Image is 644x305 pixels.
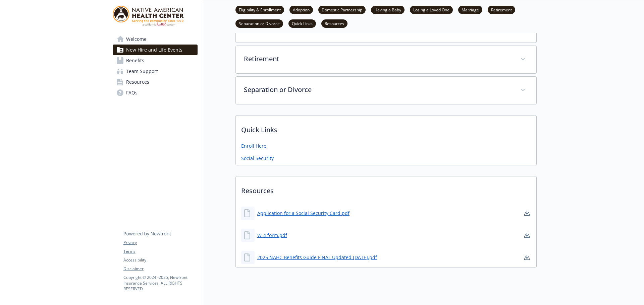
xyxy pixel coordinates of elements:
[123,266,197,272] a: Disclaimer
[289,6,313,13] a: Adoption
[288,20,316,26] a: Quick Links
[236,77,536,104] div: Separation or Divorce
[241,155,274,162] a: Social Security
[113,77,198,87] a: Resources
[126,45,182,55] span: New Hire and Life Events
[123,240,197,246] a: Privacy
[236,46,536,73] div: Retirement
[244,54,512,64] p: Retirement
[126,34,147,45] span: Welcome
[257,210,350,217] a: Application for a Social Security Card.pdf
[126,55,144,66] span: Benefits
[113,34,198,45] a: Welcome
[113,45,198,55] a: New Hire and Life Events
[523,253,531,261] a: download document
[126,77,149,87] span: Resources
[257,232,287,239] a: W-4 form.pdf
[235,20,283,26] a: Separation or Divorce
[371,6,405,13] a: Having a Baby
[241,142,266,149] a: Enroll Here
[257,254,377,261] a: 2025 NAHC Benefits Guide FINAL Updated [DATE].pdf
[126,66,158,77] span: Team Support
[123,275,197,292] p: Copyright © 2024 - 2025 , Newfront Insurance Services, ALL RIGHTS RESERVED
[123,257,197,263] a: Accessibility
[123,248,197,254] a: Terms
[244,85,512,95] p: Separation or Divorce
[113,87,198,98] a: FAQs
[126,87,138,98] span: FAQs
[113,55,198,66] a: Benefits
[236,116,536,140] p: Quick Links
[318,6,366,13] a: Domestic Partnership
[523,231,531,239] a: download document
[488,6,515,13] a: Retirement
[458,6,482,13] a: Marriage
[236,176,536,201] p: Resources
[410,6,453,13] a: Losing a Loved One
[321,20,347,26] a: Resources
[235,6,284,13] a: Eligibility & Enrollment
[523,209,531,217] a: download document
[113,66,198,77] a: Team Support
